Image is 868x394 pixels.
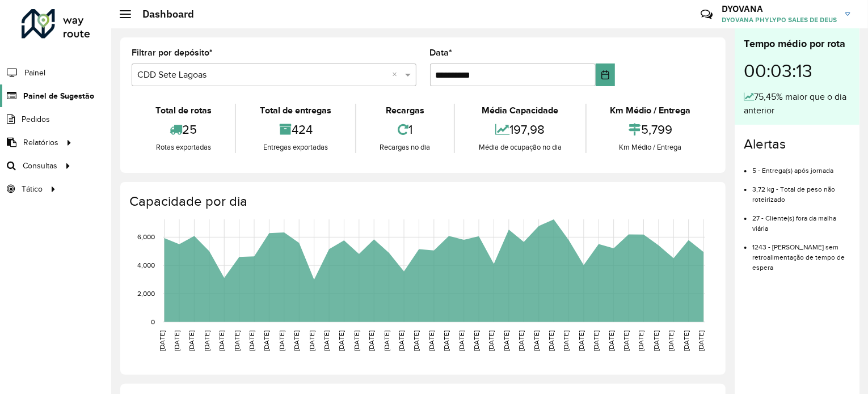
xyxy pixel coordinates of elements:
[359,142,451,153] div: Recargas no dia
[563,331,570,351] text: [DATE]
[338,331,345,351] text: [DATE]
[694,2,719,27] a: Contato Rápido
[517,331,525,351] text: [DATE]
[134,142,232,153] div: Rotas exportadas
[188,331,195,351] text: [DATE]
[547,331,555,351] text: [DATE]
[137,234,155,241] text: 6,000
[752,234,850,273] li: 1243 - [PERSON_NAME] sem retroalimentação de tempo de espera
[589,117,711,142] div: 5,799
[668,331,675,351] text: [DATE]
[752,176,850,205] li: 3,72 kg - Total de peso não roteirizado
[158,331,166,351] text: [DATE]
[428,331,435,351] text: [DATE]
[23,160,57,172] span: Consultas
[722,3,837,14] h3: DYOVANA
[359,104,451,117] div: Recargas
[592,331,600,351] text: [DATE]
[132,46,213,60] label: Filtrar por depósito
[248,331,255,351] text: [DATE]
[239,104,352,117] div: Total de entregas
[359,117,451,142] div: 1
[293,331,300,351] text: [DATE]
[622,331,630,351] text: [DATE]
[589,142,711,153] div: Km Médio / Entrega
[131,8,194,20] h2: Dashboard
[458,142,582,153] div: Média de ocupação no dia
[129,193,714,210] h4: Capacidade por dia
[368,331,375,351] text: [DATE]
[22,113,50,125] span: Pedidos
[752,157,850,176] li: 5 - Entrega(s) após jornada
[134,117,232,142] div: 25
[608,331,615,351] text: [DATE]
[137,261,155,269] text: 4,000
[744,90,850,117] div: 75,45% maior que o dia anterior
[239,117,352,142] div: 424
[488,331,495,351] text: [DATE]
[697,331,705,351] text: [DATE]
[151,318,155,325] text: 0
[533,331,540,351] text: [DATE]
[278,331,285,351] text: [DATE]
[383,331,390,351] text: [DATE]
[263,331,271,351] text: [DATE]
[323,331,330,351] text: [DATE]
[458,104,582,117] div: Média Capacidade
[173,331,180,351] text: [DATE]
[638,331,645,351] text: [DATE]
[744,52,850,90] div: 00:03:13
[682,331,690,351] text: [DATE]
[22,183,43,195] span: Tático
[652,331,660,351] text: [DATE]
[23,137,58,149] span: Relatórios
[430,46,453,60] label: Data
[473,331,480,351] text: [DATE]
[413,331,420,351] text: [DATE]
[393,68,402,82] span: Clear all
[589,104,711,117] div: Km Médio / Entrega
[137,290,155,297] text: 2,000
[203,331,210,351] text: [DATE]
[503,331,510,351] text: [DATE]
[218,331,225,351] text: [DATE]
[596,63,615,86] button: Choose Date
[134,104,232,117] div: Total de rotas
[722,15,837,25] span: DYOVANA PHYLYPO SALES DE DEUS
[353,331,360,351] text: [DATE]
[308,331,315,351] text: [DATE]
[458,331,465,351] text: [DATE]
[24,67,45,79] span: Painel
[744,136,850,152] h4: Alertas
[398,331,405,351] text: [DATE]
[23,90,94,102] span: Painel de Sugestão
[744,36,850,52] div: Tempo médio por rota
[233,331,241,351] text: [DATE]
[239,142,352,153] div: Entregas exportadas
[578,331,585,351] text: [DATE]
[752,205,850,234] li: 27 - Cliente(s) fora da malha viária
[443,331,450,351] text: [DATE]
[458,117,582,142] div: 197,98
